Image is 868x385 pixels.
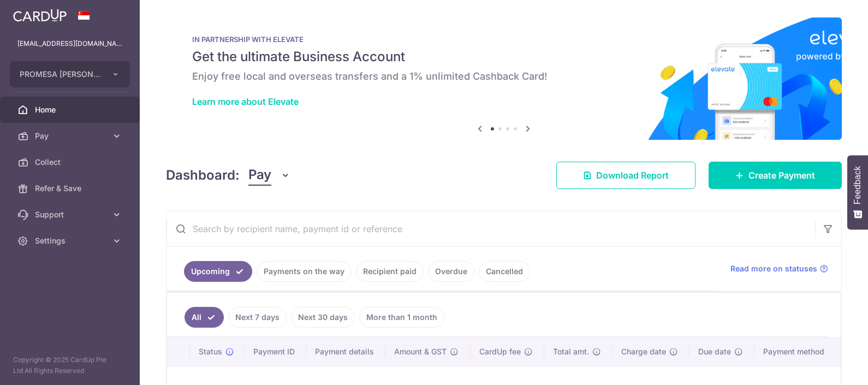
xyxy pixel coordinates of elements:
[479,261,530,282] a: Cancelled
[356,261,424,282] a: Recipient paid
[798,352,857,380] iframe: Opens a widget where you can find more information
[228,307,287,328] a: Next 7 days
[185,307,224,328] a: All
[847,155,868,229] button: Feedback - Show survey
[192,35,816,44] p: IN PARTNERSHIP WITH ELEVATE
[596,169,669,182] span: Download Report
[20,69,100,80] span: PROMESA [PERSON_NAME] PTE. LTD.
[17,38,122,49] p: [EMAIL_ADDRESS][DOMAIN_NAME]
[748,169,815,182] span: Create Payment
[35,183,107,194] span: Refer & Save
[730,263,828,274] a: Read more on statuses
[192,96,299,107] a: Learn more about Elevate
[853,166,863,204] span: Feedback
[10,61,130,87] button: PROMESA [PERSON_NAME] PTE. LTD.
[621,346,666,357] span: Charge date
[709,162,842,189] a: Create Payment
[192,48,816,66] h5: Get the ultimate Business Account
[556,162,695,189] a: Download Report
[257,261,352,282] a: Payments on the way
[35,131,107,141] span: Pay
[35,157,107,168] span: Collect
[184,261,252,282] a: Upcoming
[394,346,447,357] span: Amount & GST
[306,337,386,366] th: Payment details
[428,261,474,282] a: Overdue
[291,307,355,328] a: Next 30 days
[35,235,107,246] span: Settings
[166,165,240,185] h4: Dashboard:
[248,165,271,186] span: Pay
[479,346,521,357] span: CardUp fee
[245,337,306,366] th: Payment ID
[166,17,842,140] img: Renovation banner
[199,346,222,357] span: Status
[359,307,444,328] a: More than 1 month
[35,104,107,115] span: Home
[698,346,731,357] span: Due date
[192,70,816,83] h6: Enjoy free local and overseas transfers and a 1% unlimited Cashback Card!
[13,9,67,22] img: CardUp
[553,346,589,357] span: Total amt.
[35,209,107,220] span: Support
[167,211,815,246] input: Search by recipient name, payment id or reference
[754,337,841,366] th: Payment method
[248,165,290,186] button: Pay
[730,263,817,274] span: Read more on statuses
